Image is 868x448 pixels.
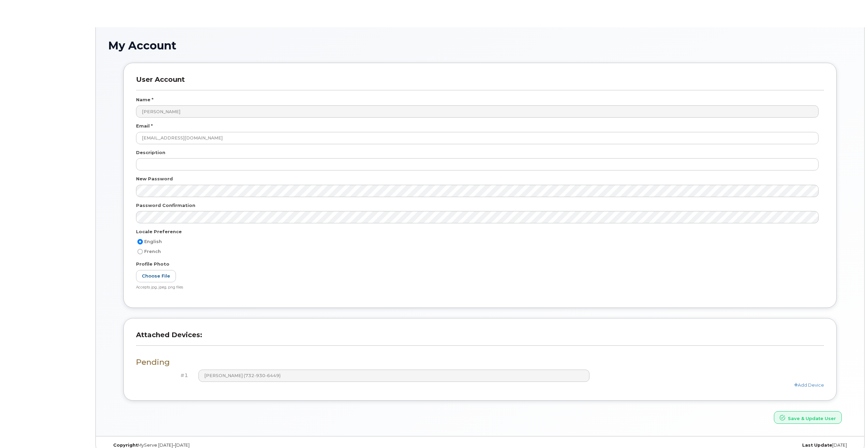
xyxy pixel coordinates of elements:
h1: My Account [108,40,852,51]
strong: Last Update [802,443,832,448]
label: Locale Preference [136,228,182,235]
div: MyServe [DATE]–[DATE] [108,443,356,448]
span: French [144,249,161,254]
button: Save & Update User [774,411,842,424]
label: Name * [136,96,153,103]
label: Password Confirmation [136,202,195,209]
a: Add Device [794,382,824,388]
strong: Copyright [113,443,138,448]
input: English [137,239,143,244]
label: Email * [136,123,153,129]
span: English [144,239,162,244]
div: [DATE] [604,443,852,448]
h3: Pending [136,358,824,367]
input: French [137,249,143,254]
label: Choose File [136,270,176,283]
label: Description [136,149,165,156]
div: Accepts jpg, jpeg, png files [136,285,819,290]
h4: #1 [141,373,188,378]
h3: Attached Devices: [136,331,824,345]
label: Profile Photo [136,261,169,267]
label: New Password [136,176,173,182]
h3: User Account [136,75,824,90]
